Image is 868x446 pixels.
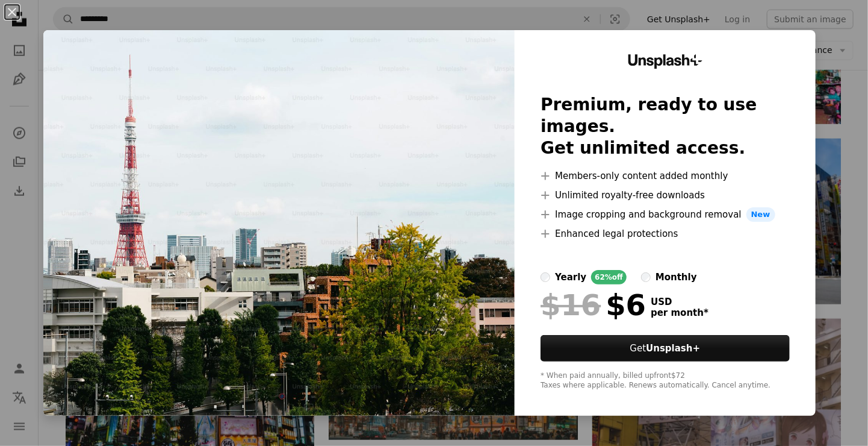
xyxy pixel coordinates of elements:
[656,270,697,284] div: monthly
[541,207,790,222] li: Image cropping and background removal
[541,289,601,321] span: $16
[591,270,627,284] div: 62% off
[641,272,651,282] input: monthly
[541,371,790,391] div: * When paid annually, billed upfront $72 Taxes where applicable. Renews automatically. Cancel any...
[541,94,790,159] h2: Premium, ready to use images. Get unlimited access.
[541,289,646,321] div: $6
[651,297,708,307] span: USD
[555,270,586,284] div: yearly
[541,169,790,183] li: Members-only content added monthly
[541,272,550,282] input: yearly62%off
[541,227,790,241] li: Enhanced legal protections
[541,335,790,362] button: GetUnsplash+
[541,188,790,203] li: Unlimited royalty-free downloads
[746,207,775,222] span: New
[651,307,708,318] span: per month *
[646,343,700,354] strong: Unsplash+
